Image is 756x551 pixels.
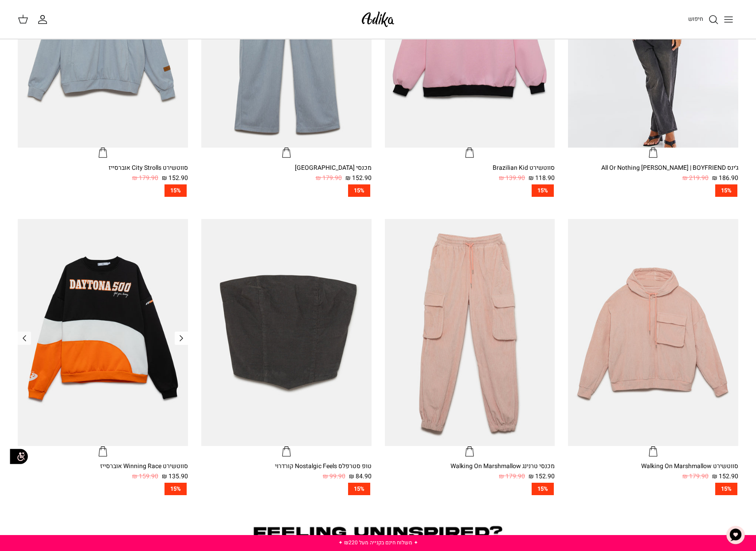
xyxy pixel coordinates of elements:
a: 15% [568,184,738,197]
span: 99.90 ₪ [323,472,345,481]
span: 15% [348,483,370,496]
div: ג׳ינס All Or Nothing [PERSON_NAME] | BOYFRIEND [568,163,738,173]
span: 179.90 ₪ [132,173,158,183]
span: 15% [165,184,187,197]
img: accessibility_icon02.svg [7,445,31,469]
div: סווטשירט Walking On Marshmallow [568,461,738,471]
a: 15% [18,483,188,496]
a: 15% [18,184,188,197]
span: 179.90 ₪ [316,173,342,183]
button: צ'אט [722,522,749,548]
span: 15% [532,184,554,197]
a: 15% [201,483,372,496]
span: 15% [348,184,370,197]
a: סווטשירט Walking On Marshmallow [568,219,738,457]
div: מכנסי טרנינג Walking On Marshmallow [385,461,555,471]
a: סווטשירט Winning Race אוברסייז 135.90 ₪ 159.90 ₪ [18,461,188,481]
img: Adika IL [359,9,397,30]
span: חיפוש [688,15,703,23]
a: טופ סטרפלס Nostalgic Feels קורדרוי [201,219,372,457]
a: Previous [18,332,31,345]
span: 15% [715,483,737,496]
a: טופ סטרפלס Nostalgic Feels קורדרוי 84.90 ₪ 99.90 ₪ [201,461,372,481]
span: 139.90 ₪ [499,173,525,183]
div: סווטשירט City Strolls אוברסייז [18,163,188,173]
a: Previous [175,332,188,345]
span: 152.90 ₪ [529,472,555,481]
span: 15% [715,184,737,197]
a: סווטשירט Winning Race אוברסייז [18,219,188,457]
div: סווטשירט Winning Race אוברסייז [18,461,188,471]
span: 118.90 ₪ [529,173,555,183]
a: 15% [385,184,555,197]
span: 219.90 ₪ [682,173,709,183]
a: סווטשירט Walking On Marshmallow 152.90 ₪ 179.90 ₪ [568,461,738,481]
a: ✦ משלוח חינם בקנייה מעל ₪220 ✦ [338,539,418,547]
a: מכנסי [GEOGRAPHIC_DATA] 152.90 ₪ 179.90 ₪ [201,163,372,183]
a: 15% [568,483,738,496]
div: מכנסי [GEOGRAPHIC_DATA] [201,163,372,173]
span: 152.90 ₪ [712,472,738,481]
span: 15% [165,483,187,496]
span: 15% [532,483,554,496]
a: מכנסי טרנינג Walking On Marshmallow [385,219,555,457]
span: 186.90 ₪ [712,173,738,183]
span: 179.90 ₪ [499,472,525,481]
a: 15% [201,184,372,197]
a: 15% [385,483,555,496]
span: 84.90 ₪ [349,472,372,481]
a: סווטשירט Brazilian Kid 118.90 ₪ 139.90 ₪ [385,163,555,183]
a: מכנסי טרנינג Walking On Marshmallow 152.90 ₪ 179.90 ₪ [385,461,555,481]
a: סווטשירט City Strolls אוברסייז 152.90 ₪ 179.90 ₪ [18,163,188,183]
span: 135.90 ₪ [162,472,188,481]
a: חיפוש [688,14,719,25]
span: 159.90 ₪ [132,472,158,481]
a: ג׳ינס All Or Nothing [PERSON_NAME] | BOYFRIEND 186.90 ₪ 219.90 ₪ [568,163,738,183]
button: Toggle menu [719,10,738,29]
div: טופ סטרפלס Nostalgic Feels קורדרוי [201,461,372,471]
span: 152.90 ₪ [162,173,188,183]
span: 152.90 ₪ [345,173,372,183]
div: סווטשירט Brazilian Kid [385,163,555,173]
span: 179.90 ₪ [682,472,709,481]
a: החשבון שלי [37,14,51,25]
